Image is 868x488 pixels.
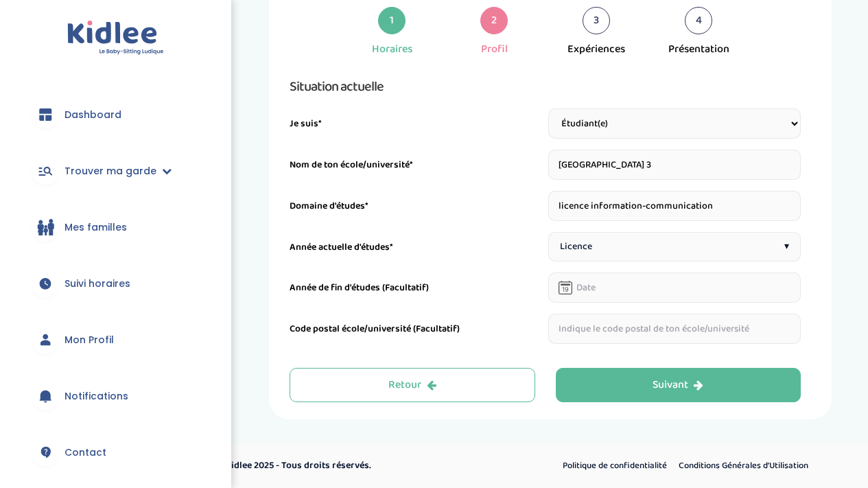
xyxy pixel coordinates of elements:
[290,240,393,255] label: Année actuelle d'études*
[290,322,460,336] label: Code postal école/université (Facultatif)
[481,41,508,58] div: Profil
[217,458,493,473] p: © Kidlee 2025 - Tous droits réservés.
[567,41,625,58] div: Expériences
[64,164,156,178] span: Trouver ma garde
[668,41,729,58] div: Présentation
[784,240,789,254] span: ▾
[290,117,322,131] label: Je suis*
[378,7,406,34] div: 1
[480,7,508,34] div: 2
[21,90,211,139] a: Dashboard
[290,281,429,295] label: Année de fin d'études (Facultatif)
[548,272,801,303] input: Date
[685,7,712,34] div: 4
[21,146,211,196] a: Trouver ma garde
[583,7,610,34] div: 3
[21,428,211,477] a: Contact
[556,368,801,402] button: Suivant
[67,21,164,56] img: logo.svg
[674,457,813,475] a: Conditions Générales d’Utilisation
[21,371,211,421] a: Notifications
[290,199,368,213] label: Domaine d'études*
[64,277,130,291] span: Suivi horaires
[372,41,412,58] div: Horaires
[290,368,535,402] button: Retour
[64,108,121,122] span: Dashboard
[548,314,801,344] input: Indique le code postal de ton école/université
[21,202,211,252] a: Mes familles
[548,191,801,221] input: Indique ton domaine d'études
[21,259,211,308] a: Suivi horaires
[558,457,672,475] a: Politique de confidentialité
[653,377,703,393] div: Suivant
[388,377,436,393] div: Retour
[64,445,106,460] span: Contact
[64,333,114,347] span: Mon Profil
[64,220,127,235] span: Mes familles
[548,150,801,180] input: Indique le nom de ton école/université
[290,75,801,97] h3: Situation actuelle
[21,315,211,364] a: Mon Profil
[64,389,128,404] span: Notifications
[560,240,592,254] span: Licence
[290,158,413,172] label: Nom de ton école/université*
